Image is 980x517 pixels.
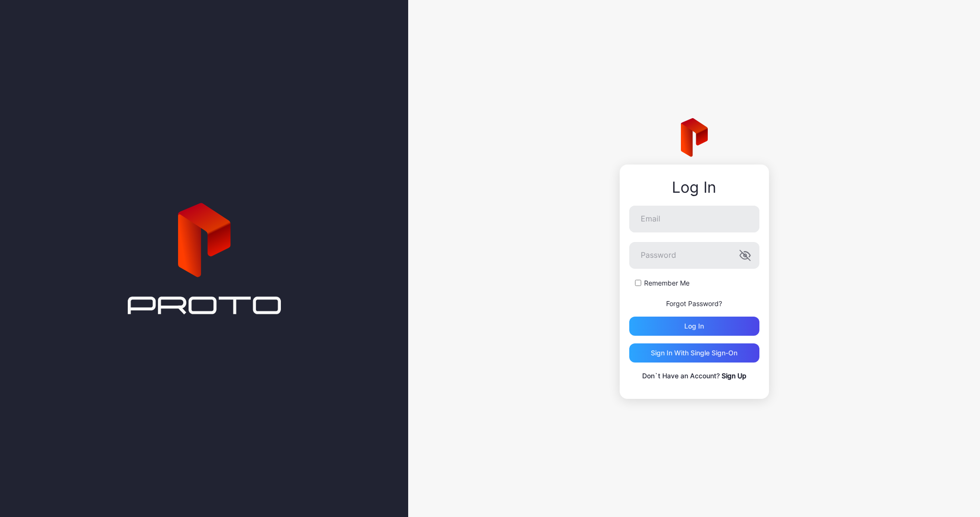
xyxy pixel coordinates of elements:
[629,317,759,336] button: Log in
[629,242,759,269] input: Password
[722,372,746,380] a: Sign Up
[629,343,759,363] button: Sign in With Single Sign-On
[666,299,722,308] a: Forgot Password?
[739,250,751,261] button: Password
[644,278,690,288] label: Remember Me
[629,206,759,232] input: Email
[629,179,759,196] div: Log In
[684,322,704,330] div: Log in
[629,370,759,382] p: Don`t Have an Account?
[651,349,737,357] div: Sign in With Single Sign-On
